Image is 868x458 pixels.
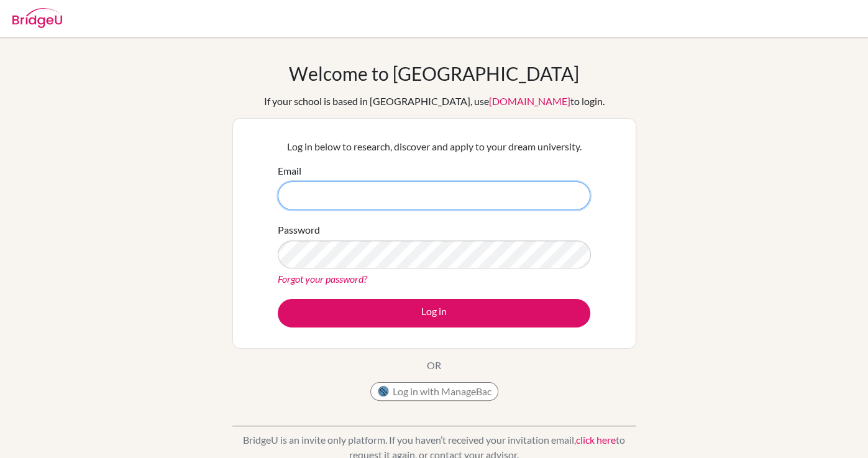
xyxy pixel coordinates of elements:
[370,382,498,401] button: Log in with ManageBac
[576,434,616,446] a: click here
[278,222,320,237] label: Password
[12,8,62,28] img: Bridge-U
[278,139,590,154] p: Log in below to research, discover and apply to your dream university.
[289,62,579,85] h1: Welcome to [GEOGRAPHIC_DATA]
[278,299,590,327] button: Log in
[278,163,301,178] label: Email
[489,95,570,107] a: [DOMAIN_NAME]
[278,273,367,285] a: Forgot your password?
[427,358,441,373] p: OR
[264,94,605,109] div: If your school is based in [GEOGRAPHIC_DATA], use to login.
